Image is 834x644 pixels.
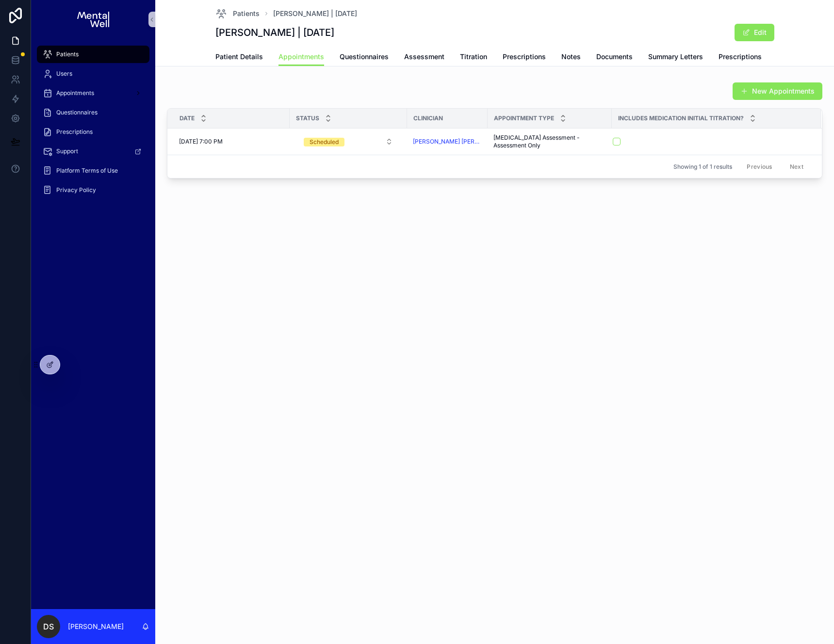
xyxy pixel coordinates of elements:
[215,48,263,67] a: Patient Details
[37,143,149,160] a: Support
[648,48,703,67] a: Summary Letters
[295,132,401,151] a: Select Button
[56,128,93,136] span: Prescriptions
[37,123,149,141] a: Prescriptions
[56,109,98,116] span: Questionnaires
[618,114,744,122] span: Includes Medication Initial Titration?
[648,52,703,62] span: Summary Letters
[31,39,155,211] div: scrollable content
[413,138,482,145] a: [PERSON_NAME] [PERSON_NAME]
[735,24,774,41] button: Edit
[68,622,124,631] p: [PERSON_NAME]
[494,114,554,122] span: Appointment Type
[503,48,546,67] a: Prescriptions
[493,134,606,149] a: [MEDICAL_DATA] Assessment - Assessment Only
[733,82,822,100] button: New Appointments
[673,163,732,171] span: Showing 1 of 1 results
[719,52,762,62] span: Prescriptions
[56,50,79,58] span: Patients
[179,138,284,145] a: [DATE] 7:00 PM
[460,48,487,67] a: Titration
[404,48,444,67] a: Assessment
[77,12,109,27] img: App logo
[37,65,149,82] a: Users
[310,138,339,146] div: Scheduled
[719,48,762,67] a: Prescriptions
[278,52,324,62] span: Appointments
[561,48,581,67] a: Notes
[278,48,324,66] a: Appointments
[596,48,633,67] a: Documents
[340,48,389,67] a: Questionnaires
[37,104,149,121] a: Questionnaires
[37,84,149,102] a: Appointments
[56,89,94,97] span: Appointments
[37,181,149,199] a: Privacy Policy
[56,147,78,155] span: Support
[413,114,443,122] span: Clinician
[404,52,444,62] span: Assessment
[37,46,149,63] a: Patients
[56,186,96,194] span: Privacy Policy
[596,52,633,62] span: Documents
[56,167,118,175] span: Platform Terms of Use
[561,52,581,62] span: Notes
[215,52,263,62] span: Patient Details
[179,138,223,145] span: [DATE] 7:00 PM
[37,162,149,179] a: Platform Terms of Use
[43,621,54,632] span: DS
[503,52,546,62] span: Prescriptions
[460,52,487,62] span: Titration
[180,114,195,122] span: Date
[215,26,334,39] h1: [PERSON_NAME] | [DATE]
[340,52,389,62] span: Questionnaires
[56,70,72,78] span: Users
[215,8,260,19] a: Patients
[233,9,260,18] span: Patients
[296,133,401,150] button: Select Button
[296,114,319,122] span: Status
[273,9,357,18] a: [PERSON_NAME] | [DATE]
